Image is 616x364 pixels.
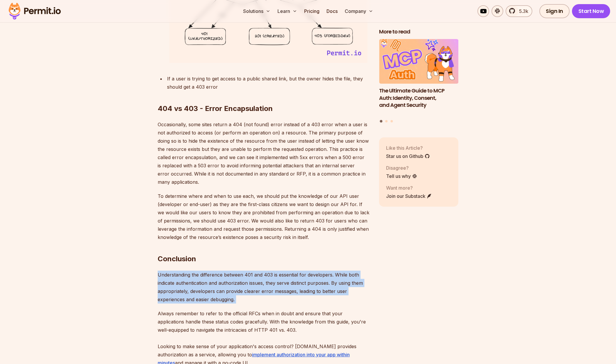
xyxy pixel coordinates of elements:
button: Go to slide 2 [385,120,388,122]
a: Tell us why [386,172,417,179]
img: Permit logo [6,1,63,21]
a: Pricing [302,5,322,17]
img: The Ultimate Guide to MCP Auth: Identity, Consent, and Agent Security [379,39,458,84]
h3: The Ultimate Guide to MCP Auth: Identity, Consent, and Agent Security [379,87,458,109]
button: Go to slide 1 [380,120,383,122]
div: Posts [379,39,458,123]
p: Disagree? [386,164,417,171]
button: Solutions [241,5,273,17]
p: If a user is trying to get access to a public shared link, but the owner hides the file, they sho... [167,75,370,91]
a: 5.3k [506,5,532,17]
li: 1 of 3 [379,39,458,116]
p: Understanding the difference between 401 and 403 is essential for developers. While both indicate... [158,271,370,304]
p: Occasionally, some sites return a 404 (not found) error instead of a 403 error when a user is not... [158,120,370,186]
h2: 404 vs 403 - Error Encapsulation [158,80,370,113]
h2: Conclusion [158,231,370,264]
a: Sign In [539,4,570,18]
a: Join our Substack [386,192,432,199]
a: Start Now [572,4,610,18]
a: Docs [324,5,340,17]
button: Go to slide 3 [391,120,393,122]
span: 5.3k [516,8,528,15]
p: Like this Article? [386,144,430,151]
button: Company [342,5,376,17]
p: To determine where and when to use each, we should put the knowledge of our API user (developer o... [158,192,370,241]
a: The Ultimate Guide to MCP Auth: Identity, Consent, and Agent SecurityThe Ultimate Guide to MCP Au... [379,39,458,116]
a: Star us on Github [386,152,430,159]
p: Want more? [386,184,432,191]
button: Learn [275,5,299,17]
h2: More to read [379,28,458,36]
